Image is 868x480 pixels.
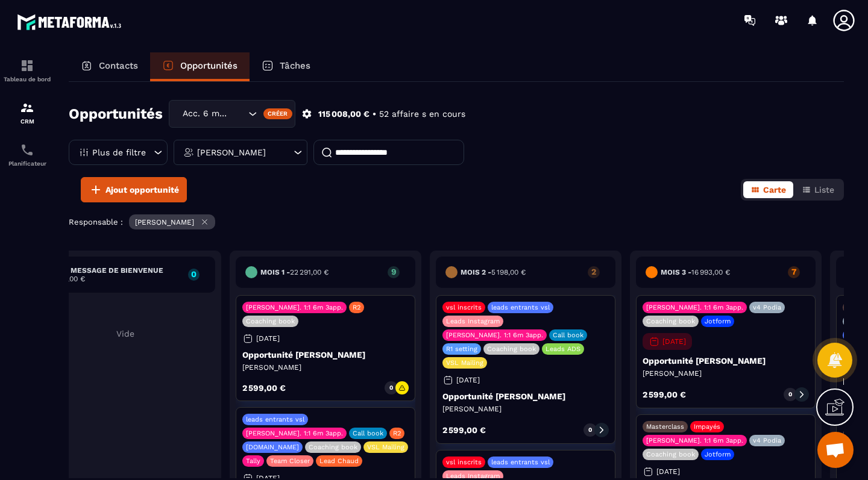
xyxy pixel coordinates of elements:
p: Coaching book [309,443,357,451]
p: Leads Instagram [446,472,500,480]
p: 0 [188,270,200,278]
img: scheduler [20,143,34,157]
span: 5 198,00 € [491,268,526,276]
a: Contacts [69,52,150,81]
img: formation [20,58,34,73]
p: 9 [388,267,400,276]
p: Opportunités [180,60,237,71]
span: 16 993,00 € [691,268,730,276]
p: v4 Podia [753,437,781,444]
p: [PERSON_NAME]. 1:1 6m 3app. [446,331,543,339]
span: Ajout opportunité [105,184,179,196]
h6: Mois 1 - [260,268,329,276]
p: Team Closer [270,457,310,465]
p: [PERSON_NAME]. 1:1 6m 3app. [646,304,743,311]
p: Coaching book [646,450,695,458]
p: Opportunité [PERSON_NAME] [242,350,409,360]
p: Opportunité [PERSON_NAME] [643,356,809,366]
p: Plus de filtre [92,148,146,157]
p: [DATE] [456,376,480,384]
p: 52 affaire s en cours [379,108,465,120]
p: 0 [588,426,592,434]
p: CRM [3,118,51,125]
p: • [373,108,376,120]
a: formationformationTableau de bord [3,49,51,92]
p: 2 599,00 € [442,426,486,434]
span: 0,00 € [63,275,85,283]
p: 7 [788,267,800,276]
h6: Mois 2 - [461,268,526,276]
p: [PERSON_NAME] [442,404,609,414]
h2: Opportunités [69,102,163,126]
h6: Mois 3 - [661,268,730,276]
a: formationformationCRM [3,92,51,134]
p: Impayés [694,423,720,431]
div: Search for option [169,100,295,128]
button: Ajout opportunité [81,177,187,202]
p: Call book [353,429,383,437]
p: Tally [246,457,260,465]
a: Opportunités [150,52,250,81]
p: [PERSON_NAME] [242,363,409,372]
input: Search for option [233,107,245,120]
p: Leads Instagram [446,317,500,325]
p: R2 [393,429,401,437]
span: Carte [763,185,786,195]
span: Liste [814,185,834,195]
p: 2 599,00 € [242,384,286,392]
p: R2 [353,304,360,311]
button: Liste [794,181,841,198]
h6: 👋 Message de Bienvenue - [60,266,182,283]
p: Masterclass [646,423,684,431]
p: Vide [36,329,215,338]
a: schedulerschedulerPlanificateur [3,134,51,176]
p: [DOMAIN_NAME] [246,443,299,451]
p: 2 599,00 € [643,390,686,399]
p: [PERSON_NAME]. 1:1 6m 3app. [646,437,743,444]
p: Tableau de bord [3,76,51,83]
p: Planificateur [3,160,51,167]
p: 2 [588,267,600,276]
p: vsl inscrits [446,458,482,466]
span: 22 291,00 € [290,268,329,276]
p: vsl inscrits [446,304,482,311]
p: R1 setting [446,345,477,353]
p: [PERSON_NAME] [135,218,194,226]
p: VSL Mailing [446,359,483,367]
div: Ouvrir le chat [817,432,854,468]
p: Coaching book [487,345,536,353]
p: [DATE] [256,334,280,343]
p: [PERSON_NAME]. 1:1 6m 3app. [246,304,343,311]
p: Coaching book [246,317,295,325]
p: 0 [788,390,792,399]
p: Tâches [280,60,310,71]
p: [DATE] [662,337,686,346]
p: Jotform [705,450,731,458]
p: Call book [553,331,583,339]
p: Jotform [705,317,731,325]
p: VSL Mailing [367,443,404,451]
p: Leads ADS [546,345,580,353]
img: logo [17,11,125,33]
p: leads entrants vsl [246,416,304,423]
p: [PERSON_NAME]. 1:1 6m 3app. [246,429,343,437]
button: Carte [743,181,793,198]
span: Acc. 6 mois - 3 appels [180,107,233,120]
a: Tâches [250,52,322,81]
p: Coaching book [646,317,695,325]
p: 0 [389,384,393,392]
p: [PERSON_NAME] [197,148,266,157]
img: formation [20,101,34,115]
p: leads entrants vsl [491,304,550,311]
div: Créer [263,108,293,119]
p: Lead Chaud [319,457,359,465]
p: Opportunité [PERSON_NAME] [442,391,609,401]
p: [DATE] [656,467,680,476]
p: [PERSON_NAME] [643,369,809,378]
p: v4 Podia [753,304,781,311]
p: leads entrants vsl [491,458,550,466]
p: Contacts [99,60,138,71]
p: 115 008,00 € [318,108,370,120]
p: Responsable : [69,217,123,226]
